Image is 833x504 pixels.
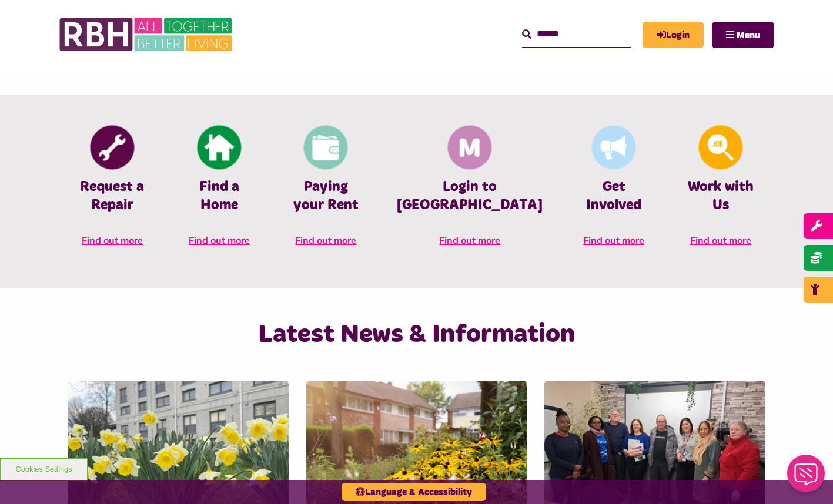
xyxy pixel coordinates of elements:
[643,22,704,48] a: MyRBH
[522,22,631,47] input: Search
[304,125,348,169] img: Pay Rent
[183,178,255,214] h4: Find a Home
[685,178,757,214] h4: Work with Us
[690,234,751,246] span: Find out more
[290,178,362,214] h4: Paying your Rent
[578,178,650,214] h4: Get Involved
[712,22,774,48] button: Navigation
[82,234,143,246] span: Find out more
[295,234,356,246] span: Find out more
[59,124,166,259] a: Report Repair Request a Repair Find out more
[273,124,380,259] a: Pay Rent Paying your Rent Find out more
[439,234,500,246] span: Find out more
[342,483,486,501] button: Language & Accessibility
[667,124,774,259] a: Looking For A Job Work with Us Find out more
[397,178,543,214] h4: Login to [GEOGRAPHIC_DATA]
[379,124,560,259] a: Membership And Mutuality Login to [GEOGRAPHIC_DATA] Find out more
[737,31,760,40] span: Menu
[59,12,235,58] img: RBH
[76,178,148,214] h4: Request a Repair
[197,125,241,169] img: Find A Home
[189,234,250,246] span: Find out more
[448,125,492,169] img: Membership And Mutuality
[560,124,667,259] a: Get Involved Get Involved Find out more
[178,318,655,351] h2: Latest News & Information
[90,125,134,169] img: Report Repair
[699,125,743,169] img: Looking For A Job
[583,234,644,246] span: Find out more
[592,125,636,169] img: Get Involved
[166,124,273,259] a: Find A Home Find a Home Find out more
[780,451,833,504] iframe: Netcall Web Assistant for live chat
